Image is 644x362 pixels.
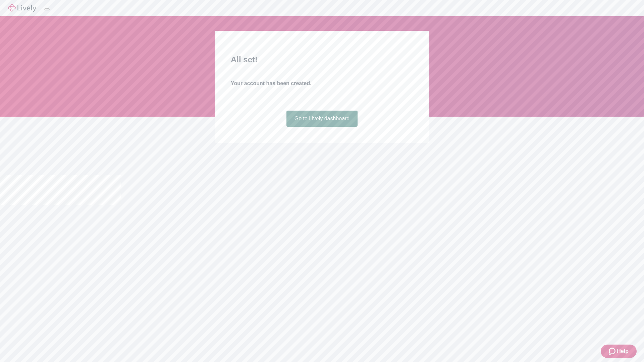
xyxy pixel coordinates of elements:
[617,347,629,355] span: Help
[609,347,617,355] svg: Zendesk support icon
[231,54,413,66] h2: All set!
[231,79,413,87] h4: Your account has been created.
[286,111,358,127] a: Go to Lively dashboard
[44,8,50,10] button: Log out
[601,345,637,358] button: Zendesk support iconHelp
[8,4,36,12] img: Lively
